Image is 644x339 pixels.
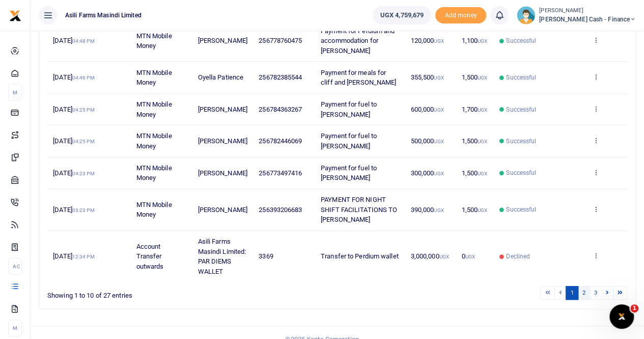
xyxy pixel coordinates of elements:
span: Asili Farms Masindi Limited [61,11,146,20]
span: Declined [506,252,530,261]
small: [PERSON_NAME] [539,7,636,15]
li: Ac [8,258,22,275]
span: Add money [435,7,486,24]
span: 256773497416 [259,169,302,177]
small: UGX [434,207,443,213]
span: 1,100 [461,37,487,44]
span: [DATE] [53,137,94,145]
small: UGX [465,254,474,259]
span: [PERSON_NAME] Cash - Finance [539,15,636,24]
span: [PERSON_NAME] [198,169,247,177]
span: 256393206683 [259,206,302,214]
span: 256778760475 [259,37,302,44]
a: 3 [590,286,602,300]
small: 04:46 PM [72,75,95,81]
span: [DATE] [53,106,94,113]
small: UGX [434,139,443,144]
span: Payment for fuel to [PERSON_NAME] [321,164,377,182]
img: profile-user [517,6,535,24]
a: logo-small logo-large logo-large [9,11,21,19]
span: 500,000 [411,137,444,145]
span: Payment for meals for cliff and [PERSON_NAME] [321,69,396,87]
a: Add money [435,11,486,18]
span: Transfer to Perdium wallet [321,252,399,260]
span: [DATE] [53,206,94,214]
span: 600,000 [411,106,444,113]
span: [DATE] [53,37,94,44]
a: 2 [578,286,590,300]
span: [DATE] [53,73,94,81]
span: PAYMENT FOR NIGHT SHIFT FACILITATIONS TO [PERSON_NAME] [321,196,397,223]
span: [PERSON_NAME] [198,106,247,113]
span: 355,500 [411,73,444,81]
span: 3,000,000 [411,252,449,260]
span: Successful [506,73,536,82]
small: UGX [478,75,487,81]
span: MTN Mobile Money [136,132,172,150]
span: Oyella Patience [198,73,244,81]
small: UGX [478,171,487,176]
small: UGX [478,107,487,113]
span: 1,500 [461,73,487,81]
span: Successful [506,137,536,146]
a: 1 [566,286,578,300]
span: Successful [506,105,536,114]
span: 256782385544 [259,73,302,81]
span: 1,500 [461,169,487,177]
a: UGX 4,759,679 [373,6,431,24]
span: 390,000 [411,206,444,214]
span: [PERSON_NAME] [198,137,247,145]
small: 03:23 PM [72,207,95,213]
span: MTN Mobile Money [136,32,172,50]
span: MTN Mobile Money [136,164,172,182]
span: [DATE] [53,252,94,260]
span: 256784363267 [259,106,302,113]
small: 04:23 PM [72,171,95,176]
span: Payment for Perdium and accommodation for [PERSON_NAME] [321,27,395,55]
small: UGX [434,107,443,113]
span: Payment for fuel to [PERSON_NAME] [321,132,377,150]
span: 0 [461,252,474,260]
span: Successful [506,36,536,45]
span: [PERSON_NAME] [198,37,247,44]
small: 04:48 PM [72,38,95,44]
span: Account Transfer outwards [136,243,164,270]
small: UGX [434,38,443,44]
li: Toup your wallet [435,7,486,24]
small: UGX [434,171,443,176]
span: 300,000 [411,169,444,177]
img: logo-small [9,10,21,22]
div: Showing 1 to 10 of 27 entries [47,285,285,301]
li: Wallet ballance [369,6,435,24]
span: 120,000 [411,37,444,44]
span: MTN Mobile Money [136,100,172,118]
small: UGX [478,207,487,213]
span: [DATE] [53,169,94,177]
small: 04:25 PM [72,139,95,144]
span: Payment for fuel to [PERSON_NAME] [321,100,377,118]
small: UGX [478,139,487,144]
span: 1,500 [461,206,487,214]
span: Asili Farms Masindi Limited: PAR DIEMS WALLET [198,238,246,275]
span: Successful [506,168,536,177]
span: [PERSON_NAME] [198,206,247,214]
span: Successful [506,205,536,214]
span: 256782446069 [259,137,302,145]
span: 1,500 [461,137,487,145]
li: M [8,320,22,336]
li: M [8,84,22,101]
span: MTN Mobile Money [136,69,172,87]
iframe: Intercom live chat [609,304,634,329]
small: 04:25 PM [72,107,95,113]
small: 12:34 PM [72,254,95,259]
small: UGX [434,75,443,81]
span: 3369 [259,252,273,260]
span: UGX 4,759,679 [380,10,424,20]
span: MTN Mobile Money [136,201,172,219]
small: UGX [439,254,449,259]
small: UGX [478,38,487,44]
span: 1 [630,304,638,312]
span: 1,700 [461,106,487,113]
a: profile-user [PERSON_NAME] [PERSON_NAME] Cash - Finance [517,6,636,24]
